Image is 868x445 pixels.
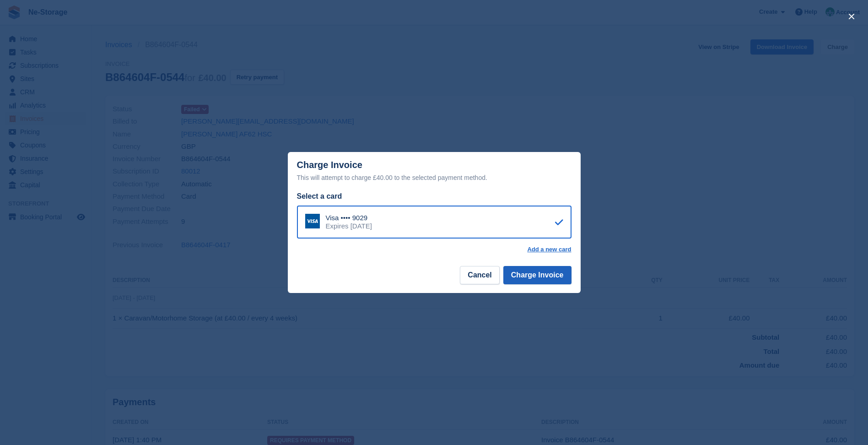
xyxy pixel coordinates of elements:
div: Expires [DATE] [326,222,372,230]
div: Visa •••• 9029 [326,214,372,222]
div: This will attempt to charge £40.00 to the selected payment method. [297,172,571,183]
img: Visa Logo [305,214,320,228]
div: Charge Invoice [297,160,571,183]
button: close [844,9,859,24]
div: Select a card [297,191,571,202]
button: Charge Invoice [503,266,571,284]
a: Add a new card [527,246,571,253]
button: Cancel [460,266,499,284]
